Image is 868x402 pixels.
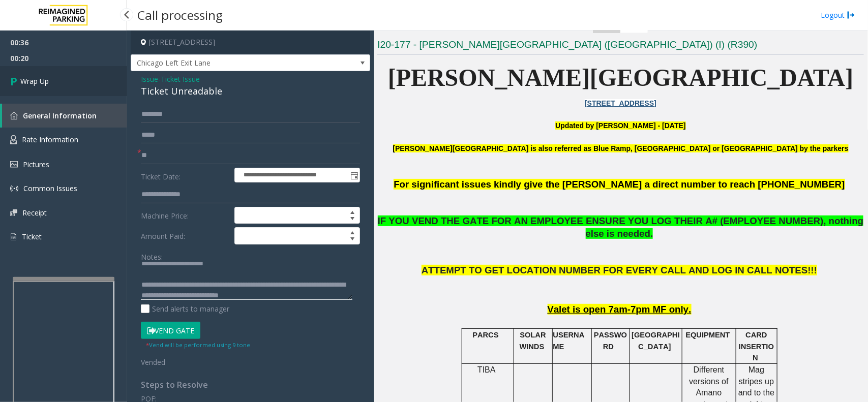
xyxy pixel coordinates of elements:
img: logout [847,10,855,20]
span: USERNAME [553,331,585,350]
span: EQUIPMENT [686,331,730,339]
img: 'icon' [10,161,18,168]
span: Ticket Issue [161,74,200,84]
span: PASSWORD [594,331,627,350]
label: Send alerts to manager [141,303,229,314]
span: For significant issues kindly give the [PERSON_NAME] a direct number to reach [PHONE_NUMBER] [394,179,845,190]
b: [PERSON_NAME][GEOGRAPHIC_DATA] is also referred as Blue Ramp, [GEOGRAPHIC_DATA] or [GEOGRAPHIC_DA... [393,144,849,152]
span: Wrap Up [20,76,49,86]
span: TIBA [477,365,496,374]
span: IF YOU VEND THE GATE FOR AN EMPLOYEE ENSURE YOU LOG THEIR A# (EMPLOYEE NUMBER), nothing else is n... [378,215,864,239]
img: 'icon' [10,112,18,119]
div: Ticket Unreadable [141,84,360,98]
span: Valet is open 7am-7pm MF only. [548,304,692,315]
span: ATTEMPT TO GET LOCATION NUMBER FOR EVERY CALL AND LOG IN CALL NOTES!!! [422,265,817,275]
a: [STREET_ADDRESS] [585,99,656,107]
span: Ticket [22,232,42,241]
img: 'icon' [10,232,17,241]
span: [PERSON_NAME][GEOGRAPHIC_DATA] [388,64,854,91]
h4: Steps to Resolve [141,380,360,390]
font: Updated by [PERSON_NAME] - [DATE] [555,121,685,130]
span: . [650,228,653,239]
span: Decrease value [345,236,360,244]
span: SOLAR WINDS [520,331,546,350]
img: 'icon' [10,135,17,144]
span: General Information [23,111,97,120]
span: Increase value [345,207,360,215]
span: Rate Information [22,135,78,144]
a: General Information [2,104,127,128]
label: Notes: [141,248,163,262]
span: PARCS [472,331,498,339]
span: Toggle popup [348,168,360,182]
small: Vend will be performed using 9 tone [146,341,250,349]
h4: [STREET_ADDRESS] [131,30,370,54]
a: Logout [821,10,855,20]
label: Amount Paid: [138,227,232,244]
img: 'icon' [10,184,18,193]
span: Receipt [22,208,47,218]
span: [GEOGRAPHIC_DATA] [632,331,679,350]
span: Issue [141,74,158,84]
span: Increase value [345,228,360,236]
h3: Call processing [132,3,228,27]
span: Pictures [23,160,49,169]
span: Decrease value [345,215,360,224]
span: - [158,74,200,84]
span: Vended [141,357,165,367]
label: Ticket Date: [138,168,232,183]
img: 'icon' [10,209,17,216]
h3: I20-177 - [PERSON_NAME][GEOGRAPHIC_DATA] ([GEOGRAPHIC_DATA]) (I) (R390) [377,38,864,55]
span: CARD INSERTION [739,331,774,362]
span: Chicago Left Exit Lane [131,55,322,71]
label: Machine Price: [138,207,232,224]
button: Vend Gate [141,322,200,339]
span: Common Issues [23,183,77,193]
